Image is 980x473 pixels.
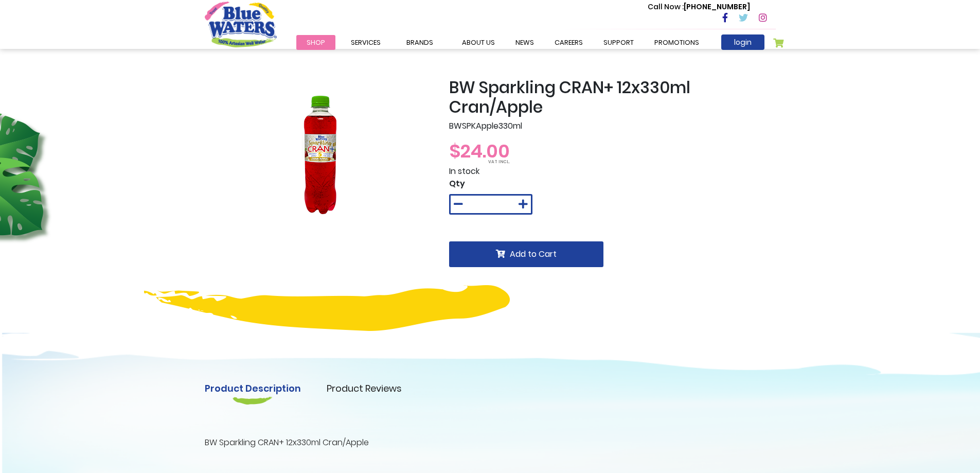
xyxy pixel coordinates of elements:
img: yellow-design.png [144,285,510,331]
p: BW Sparkling CRAN+ 12x330ml Cran/Apple [205,436,776,449]
a: careers [544,35,593,50]
span: Services [351,38,381,47]
a: Product Reviews [327,381,402,395]
p: [PHONE_NUMBER] [648,2,750,12]
a: support [593,35,644,50]
a: about us [452,35,505,50]
span: Add to Cart [510,248,557,260]
a: login [721,34,764,50]
a: Promotions [644,35,709,50]
span: In stock [449,165,479,177]
span: Brands [406,38,433,47]
a: News [505,35,544,50]
img: sparkling-cran-apple.png [257,78,381,232]
span: Shop [307,38,325,47]
a: store logo [205,2,277,47]
span: $24.00 [449,138,510,164]
a: Product Description [205,381,301,395]
button: Add to Cart [449,241,603,267]
p: BWSPKApple330ml [449,120,776,132]
h2: BW Sparkling CRAN+ 12x330ml Cran/Apple [449,78,776,117]
span: Qty [449,178,465,189]
span: Call Now : [648,2,684,12]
